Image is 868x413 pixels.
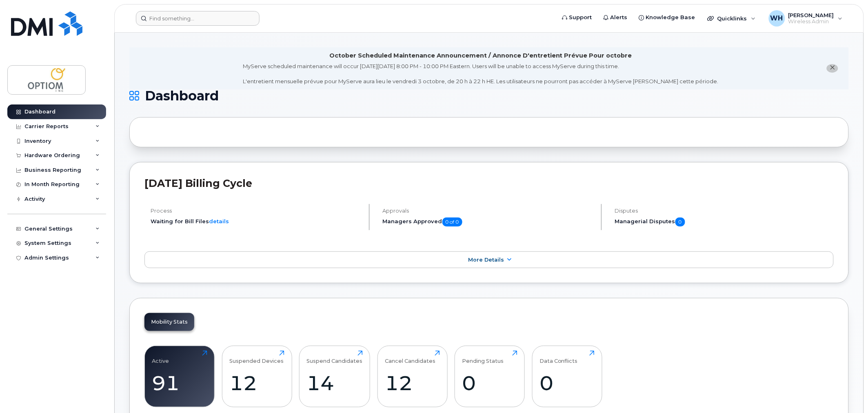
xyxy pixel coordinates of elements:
a: Data Conflicts0 [539,351,595,403]
div: Data Conflicts [539,351,578,364]
div: 0 [462,371,517,395]
a: Suspend Candidates14 [307,351,363,403]
button: close notification [827,64,838,73]
h4: Disputes [615,208,834,214]
div: MyServe scheduled maintenance will occur [DATE][DATE] 8:00 PM - 10:00 PM Eastern. Users will be u... [243,62,719,85]
div: Suspend Candidates [307,351,363,364]
a: Active91 [152,351,207,403]
div: Pending Status [462,351,504,364]
a: Suspended Devices12 [229,351,284,403]
div: Suspended Devices [229,351,284,364]
span: 0 of 0 [442,218,462,226]
a: details [209,218,229,224]
h5: Managers Approved [383,218,594,226]
div: 91 [152,371,207,395]
span: More Details [468,257,504,263]
div: 12 [229,371,284,395]
a: Pending Status0 [462,351,517,403]
div: 14 [307,371,363,395]
li: Waiting for Bill Files [151,218,362,225]
span: 0 [675,218,685,226]
div: Active [152,351,169,364]
div: October Scheduled Maintenance Announcement / Annonce D'entretient Prévue Pour octobre [329,51,632,60]
div: 12 [385,371,440,395]
a: Cancel Candidates12 [385,351,440,403]
div: Cancel Candidates [385,351,435,364]
div: 0 [539,371,595,395]
span: Dashboard [145,90,219,102]
h4: Process [151,208,362,214]
h2: [DATE] Billing Cycle [144,177,834,189]
h4: Approvals [383,208,594,214]
h5: Managerial Disputes [615,218,834,226]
